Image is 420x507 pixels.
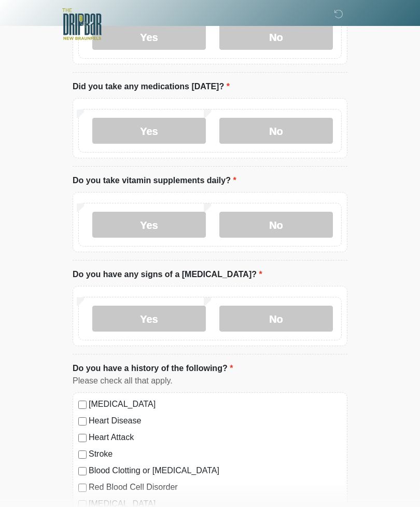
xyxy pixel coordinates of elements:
img: The DRIPBaR - New Braunfels Logo [62,8,102,42]
label: Blood Clotting or [MEDICAL_DATA] [89,465,342,477]
label: Yes [92,306,206,332]
label: Did you take any medications [DATE]? [73,81,230,93]
label: Heart Disease [89,415,342,428]
input: Heart Disease [78,418,87,426]
input: [MEDICAL_DATA] [78,401,87,409]
label: Heart Attack [89,432,342,444]
label: Red Blood Cell Disorder [89,482,342,494]
input: Heart Attack [78,434,87,443]
input: Red Blood Cell Disorder [78,484,87,492]
input: Stroke [78,451,87,459]
label: Yes [92,212,206,238]
label: Stroke [89,448,342,461]
input: Blood Clotting or [MEDICAL_DATA] [78,468,87,476]
label: No [219,212,333,238]
label: Do you have a history of the following? [73,363,233,375]
label: No [219,118,333,144]
label: Do you take vitamin supplements daily? [73,175,236,187]
label: Yes [92,118,206,144]
label: Do you have any signs of a [MEDICAL_DATA]? [73,269,262,281]
label: No [219,306,333,332]
div: Please check all that apply. [73,375,347,388]
label: [MEDICAL_DATA] [89,399,342,411]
